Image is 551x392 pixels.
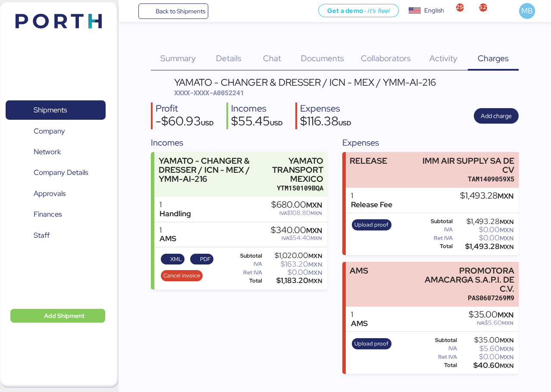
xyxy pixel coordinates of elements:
div: $40.60 [459,362,513,369]
div: $55.45 [231,115,283,130]
div: Expenses [342,136,519,149]
div: Expenses [300,103,351,115]
div: $0.00 [454,235,513,241]
span: MXN [308,277,322,285]
div: Ret IVA [420,235,453,241]
span: MXN [500,345,513,353]
a: Approvals [6,184,106,204]
a: Staff [6,226,106,246]
div: $54.40 [271,235,322,241]
button: Menu [124,4,138,19]
span: MXN [310,235,322,242]
div: IVA [420,227,453,233]
span: MXN [500,243,513,251]
div: $680.00 [271,200,322,210]
div: $35.00 [459,337,513,343]
div: YAMATO TRANSPORT MEXICO [268,156,323,184]
div: Ret IVA [420,354,457,360]
span: Chat [263,53,281,64]
div: $163.20 [264,261,322,268]
div: Incomes [151,136,327,149]
span: XXXX-XXXX-A0052241 [174,88,244,97]
a: Company Details [6,163,106,183]
span: MXN [500,226,513,234]
div: $1,493.28 [454,218,513,225]
span: Network [34,146,61,158]
span: Company Details [34,166,88,179]
div: $0.00 [264,269,322,276]
div: AMS [350,266,368,275]
span: Charges [478,53,509,64]
span: MXN [308,261,322,268]
span: MXN [308,252,322,260]
span: MXN [306,200,322,210]
a: Company [6,121,106,141]
div: $0.00 [454,227,513,233]
div: $1,183.20 [264,277,322,284]
span: Finances [34,208,62,221]
div: Subtotal [420,337,457,343]
span: Staff [34,229,50,242]
span: MXN [310,210,322,217]
div: $1,020.00 [264,252,322,259]
div: IVA [229,261,262,267]
div: TAM1409059X5 [416,174,514,184]
div: IVA [420,345,457,352]
div: Ret IVA [229,270,262,276]
span: MXN [502,320,513,327]
button: Cancel invoice [161,270,203,281]
div: $116.38 [300,115,351,130]
span: IVA [477,320,485,327]
a: Finances [6,205,106,224]
span: Collaborators [361,53,411,64]
span: Add Shipment [44,311,85,321]
span: MXN [498,310,513,320]
span: Shipments [34,104,67,116]
div: Handling [160,209,191,218]
span: IVA [279,210,287,217]
button: XML [161,254,185,265]
div: $5.60 [459,345,513,352]
a: Back to Shipments [138,3,209,19]
span: Cancel invoice [163,271,200,280]
div: Total [420,362,457,368]
div: $1,493.28 [460,191,513,201]
div: Total [229,278,262,284]
span: MXN [500,353,513,361]
div: AMS [351,319,368,328]
span: MXN [308,269,322,277]
button: Upload proof [352,219,391,230]
span: Documents [301,53,344,64]
span: Add charge [481,111,512,121]
div: IMM AIR SUPPLY SA DE CV [416,156,514,174]
button: PDF [190,254,213,265]
div: Incomes [231,103,283,115]
div: -$60.93 [156,115,214,130]
span: Upload proof [354,339,388,348]
div: Profit [156,103,214,115]
div: 1 [351,310,368,319]
div: Subtotal [420,218,453,224]
span: MXN [500,218,513,226]
span: USD [201,119,214,127]
div: PROMOTORA AMACARGA S.A.P.I. DE C.V. [416,266,514,293]
button: Upload proof [352,338,391,349]
span: Back to Shipments [156,6,205,16]
div: YTM150109BQA [268,184,323,193]
div: 1 [351,191,392,200]
div: $340.00 [271,226,322,235]
span: PDF [200,255,211,264]
div: YAMATO - CHANGER & DRESSER / ICN - MEX / YMM-AI-216 [159,156,264,184]
span: MB [521,5,533,16]
span: MXN [306,226,322,235]
div: Release Fee [351,200,392,209]
button: Add charge [474,108,519,124]
span: Upload proof [354,220,388,230]
span: MXN [500,234,513,242]
div: YAMATO - CHANGER & DRESSER / ICN - MEX / YMM-AI-216 [174,78,436,87]
a: Network [6,142,106,162]
span: MXN [500,362,513,370]
span: USD [270,119,283,127]
div: Total [420,243,453,249]
span: MXN [500,336,513,344]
